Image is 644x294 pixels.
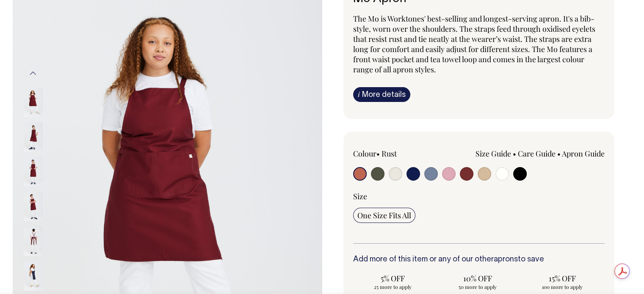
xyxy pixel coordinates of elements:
img: burgundy [24,88,43,117]
span: One Size Fits All [357,210,411,220]
a: iMore details [353,87,410,102]
img: burgundy [24,122,43,152]
span: • [557,148,561,159]
span: 25 more to apply [357,283,428,290]
a: Care Guide [518,148,556,159]
a: Apron Guide [562,148,605,159]
span: 10% OFF [442,273,513,283]
label: Rust [381,148,397,159]
span: 100 more to apply [527,283,598,290]
span: 15% OFF [527,273,598,283]
a: aprons [494,256,518,263]
input: 15% OFF 100 more to apply [522,271,602,293]
button: Previous [27,64,39,83]
img: dark-navy [24,261,43,291]
div: Size [353,191,605,201]
span: i [358,90,360,99]
div: Colour [353,148,454,159]
span: 50 more to apply [442,283,513,290]
span: The Mo is Worktones' best-selling and longest-serving apron. It's a bib-style, worn over the shou... [353,14,595,74]
span: • [513,148,516,159]
input: One Size Fits All [353,208,415,223]
span: • [376,148,380,159]
a: Size Guide [475,148,511,159]
input: 5% OFF 25 more to apply [353,271,433,293]
img: burgundy [24,157,43,187]
span: 5% OFF [357,273,428,283]
img: burgundy [24,226,43,256]
h6: Add more of this item or any of our other to save [353,256,605,264]
input: 10% OFF 50 more to apply [438,271,517,293]
img: burgundy [24,192,43,221]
